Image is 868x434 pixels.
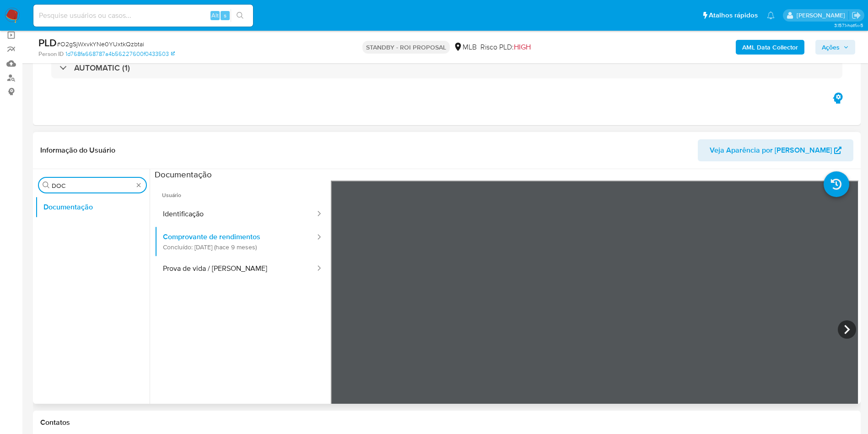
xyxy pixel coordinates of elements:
a: Notificações [767,11,775,19]
span: Alt [211,11,219,20]
span: 3.157.1-hotfix-5 [834,22,863,29]
p: STANDBY - ROI PROPOSAL [362,41,450,54]
span: HIGH [514,42,531,52]
button: Documentação [35,196,150,218]
b: Person ID [38,50,64,58]
div: AUTOMATIC (1) [51,57,842,78]
h1: Informação do Usuário [40,146,115,155]
button: Veja Aparência por [PERSON_NAME] [698,139,853,161]
button: Apagar busca [135,181,142,189]
h3: AUTOMATIC (1) [74,63,130,73]
span: # O2gSjWxvkYNe0YUxtkQzbtai [57,39,144,49]
a: 1d768fa668787a4b56227600f0433503 [65,50,175,58]
div: MLB [453,42,477,52]
span: s [224,11,226,20]
button: search-icon [231,9,249,22]
b: PLD [38,35,57,50]
span: Risco PLD: [480,42,531,52]
span: Atalhos rápidos [709,11,758,20]
input: Procurar [52,181,133,190]
span: Ações [822,40,840,55]
button: Ações [815,40,855,55]
span: Veja Aparência por [PERSON_NAME] [710,139,832,161]
b: AML Data Collector [742,40,798,55]
button: Procurar [43,181,50,189]
p: yngrid.fernandes@mercadolivre.com [797,11,848,20]
h1: Contatos [40,418,853,427]
input: Pesquise usuários ou casos... [33,10,253,22]
a: Sair [852,11,861,20]
button: AML Data Collector [736,40,804,55]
